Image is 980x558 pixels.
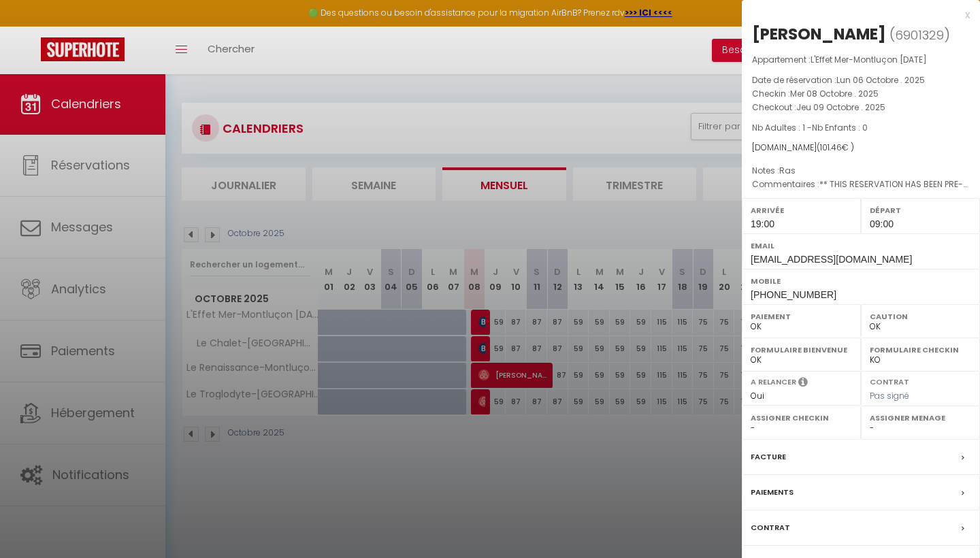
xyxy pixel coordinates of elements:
[751,274,971,288] label: Mobile
[752,23,886,45] div: [PERSON_NAME]
[870,310,971,323] label: Caution
[742,7,970,23] div: x
[752,164,970,178] p: Notes :
[751,239,971,252] label: Email
[779,165,796,176] span: Ras
[889,25,950,44] span: ( )
[751,521,790,535] label: Contrat
[752,142,970,154] div: [DOMAIN_NAME]
[751,450,786,464] label: Facture
[752,53,970,67] p: Appartement :
[790,88,879,99] span: Mer 08 Octobre . 2025
[870,218,894,229] span: 09:00
[796,101,885,113] span: Jeu 09 Octobre . 2025
[751,254,912,265] span: [EMAIL_ADDRESS][DOMAIN_NAME]
[752,87,970,101] p: Checkin :
[751,485,794,499] label: Paiements
[836,74,925,86] span: Lun 06 Octobre . 2025
[812,122,868,133] span: Nb Enfants : 0
[751,376,796,388] label: A relancer
[870,411,971,425] label: Assigner Menage
[895,27,944,44] span: 6901329
[751,289,836,300] span: [PHONE_NUMBER]
[870,203,971,217] label: Départ
[798,376,808,391] i: Sélectionner OUI si vous souhaiter envoyer les séquences de messages post-checkout
[751,310,852,323] label: Paiement
[751,411,852,425] label: Assigner Checkin
[811,54,927,65] span: L'Effet Mer-Montluçon [DATE]
[752,122,868,133] span: Nb Adultes : 1 -
[870,376,909,385] label: Contrat
[751,203,852,217] label: Arrivée
[752,178,970,191] p: Commentaires :
[870,390,909,401] span: Pas signé
[751,218,774,229] span: 19:00
[817,142,854,153] span: ( € )
[751,343,852,357] label: Formulaire Bienvenue
[820,142,842,153] span: 101.46
[752,73,970,87] p: Date de réservation :
[870,343,971,357] label: Formulaire Checkin
[752,101,970,114] p: Checkout :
